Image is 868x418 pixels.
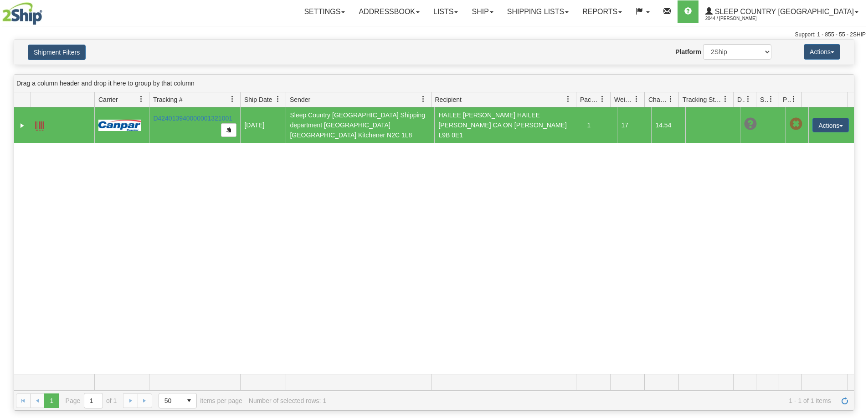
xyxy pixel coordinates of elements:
a: Reports [575,0,629,23]
span: Sender [290,95,310,104]
span: Tracking # [153,95,183,104]
span: Unknown [744,118,757,131]
span: 2044 / [PERSON_NAME] [705,14,774,23]
span: Weight [614,95,633,104]
span: Tracking Status [683,95,722,104]
a: Ship [465,0,500,23]
a: Lists [426,0,465,23]
a: Settings [297,0,352,23]
span: select [182,393,196,408]
button: Shipment Filters [28,45,86,60]
img: logo2044.jpg [2,2,42,25]
span: Recipient [435,95,462,104]
td: [DATE] [240,107,286,143]
span: Shipment Issues [760,95,768,104]
a: Tracking # filter column settings [225,91,240,107]
span: Page of 1 [66,393,117,408]
a: Shipping lists [500,0,575,23]
span: Charge [648,95,668,104]
a: D424013940000001321001 [153,115,232,122]
button: Actions [804,44,840,60]
span: Page 1 [44,393,59,408]
iframe: chat widget [847,162,867,255]
a: Delivery Status filter column settings [740,91,756,107]
td: Sleep Country [GEOGRAPHIC_DATA] Shipping department [GEOGRAPHIC_DATA] [GEOGRAPHIC_DATA] Kitchener... [286,107,434,143]
td: 17 [617,107,651,143]
span: Sleep Country [GEOGRAPHIC_DATA] [713,8,854,15]
a: Label [35,117,44,132]
input: Page 1 [84,393,103,408]
span: 1 - 1 of 1 items [333,397,831,404]
span: Packages [580,95,599,104]
label: Platform [675,47,701,56]
a: Carrier filter column settings [134,91,149,107]
a: Pickup Status filter column settings [786,91,801,107]
a: Charge filter column settings [663,91,678,107]
a: Sender filter column settings [416,91,431,107]
td: 1 [583,107,617,143]
a: Recipient filter column settings [560,91,576,107]
span: Pickup Status [783,95,791,104]
a: Ship Date filter column settings [270,91,286,107]
span: items per page [159,393,242,408]
div: grid grouping header [14,75,854,92]
button: Actions [812,118,849,132]
span: Ship Date [244,95,272,104]
span: Delivery Status [737,95,745,104]
span: Pickup Not Assigned [790,118,802,131]
div: Support: 1 - 855 - 55 - 2SHIP [2,31,866,39]
div: Number of selected rows: 1 [249,397,326,404]
a: Packages filter column settings [595,91,610,107]
td: 14.54 [651,107,685,143]
a: Addressbook [352,0,426,23]
a: Expand [18,121,27,130]
img: 14 - Canpar [98,120,141,131]
span: 50 [164,396,176,405]
span: Carrier [98,95,118,104]
button: Copy to clipboard [221,123,236,137]
a: Tracking Status filter column settings [718,91,733,107]
a: Shipment Issues filter column settings [763,91,779,107]
a: Sleep Country [GEOGRAPHIC_DATA] 2044 / [PERSON_NAME] [699,0,865,23]
a: Refresh [837,393,852,408]
span: Page sizes drop down [159,393,197,408]
td: HAILEE [PERSON_NAME] HAILEE [PERSON_NAME] CA ON [PERSON_NAME] L9B 0E1 [434,107,583,143]
a: Weight filter column settings [629,91,644,107]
